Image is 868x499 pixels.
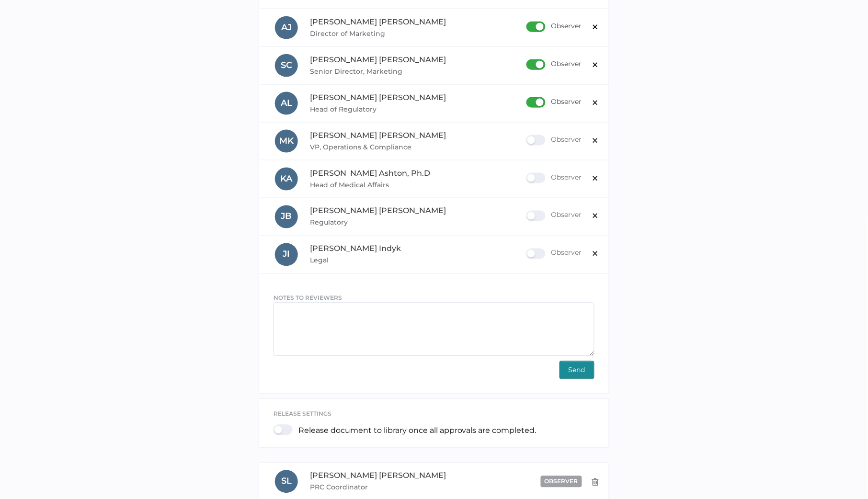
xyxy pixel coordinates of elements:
[281,98,292,108] span: A L
[526,173,582,183] div: Observer
[592,245,599,261] span: ×
[526,97,582,108] div: Observer
[592,207,599,223] span: ×
[310,179,526,191] span: Head of Medical Affairs
[274,295,342,302] span: NOTES TO REVIEWERS
[526,59,582,70] div: Observer
[592,131,599,147] span: ×
[310,28,526,39] span: Director of Marketing
[310,66,526,77] span: Senior Director, Marketing
[592,18,599,34] span: ×
[281,476,292,487] span: S L
[592,169,599,185] span: ×
[526,22,582,32] div: Observer
[545,478,578,485] span: observer
[310,103,526,115] span: Head of Regulatory
[281,22,292,33] span: A J
[526,135,582,146] div: Observer
[310,169,430,178] span: [PERSON_NAME] Ashton, Ph.D
[310,206,446,215] span: [PERSON_NAME] [PERSON_NAME]
[310,131,446,140] span: [PERSON_NAME] [PERSON_NAME]
[279,136,294,146] span: M K
[310,55,446,64] span: [PERSON_NAME] [PERSON_NAME]
[310,482,455,493] span: PRC Coordinator
[281,60,292,70] span: S C
[281,173,293,184] span: K A
[298,426,537,435] p: Release document to library once all approvals are completed.
[310,141,526,153] span: VP, Operations & Compliance
[592,56,599,71] span: ×
[560,361,594,379] button: Send
[274,410,331,418] span: release settings
[310,93,446,102] span: [PERSON_NAME] [PERSON_NAME]
[310,217,526,228] span: Regulatory
[310,17,446,26] span: [PERSON_NAME] [PERSON_NAME]
[310,471,446,480] span: [PERSON_NAME] [PERSON_NAME]
[310,255,526,266] span: Legal
[281,211,292,222] span: J B
[569,362,585,379] span: Send
[310,244,401,253] span: [PERSON_NAME] Indyk
[592,478,599,486] img: delete
[526,249,582,259] div: Observer
[526,211,582,221] div: Observer
[592,93,599,109] span: ×
[283,249,290,260] span: J I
